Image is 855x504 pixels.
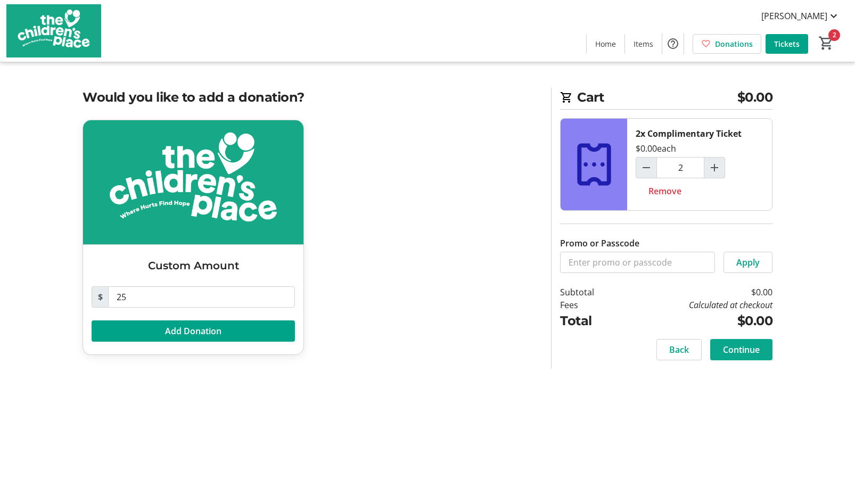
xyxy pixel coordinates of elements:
span: Home [595,38,616,49]
td: $0.00 [622,311,772,331]
span: $0.00 [737,88,773,107]
input: Donation Amount [108,286,295,308]
span: $ [92,286,109,308]
div: $0.00 each [636,142,676,155]
a: Donations [693,34,761,54]
button: Add Donation [92,320,295,342]
button: Back [656,339,702,360]
input: Enter promo or passcode [560,252,715,273]
label: Promo or Passcode [560,237,639,250]
span: Remove [648,185,681,197]
h2: Cart [560,88,772,110]
td: $0.00 [622,286,772,299]
button: [PERSON_NAME] [753,7,849,24]
button: Remove [636,180,694,202]
a: Items [625,34,662,54]
div: 2x Complimentary Ticket [636,127,742,140]
img: The Children's Place's Logo [6,4,101,57]
a: Home [587,34,624,54]
span: Donations [715,38,753,49]
button: Continue [710,339,772,360]
span: Apply [736,256,760,269]
span: Continue [723,343,760,356]
td: Subtotal [560,286,622,299]
span: Back [669,343,689,356]
button: Help [662,33,684,54]
a: Tickets [766,34,808,54]
span: Items [634,38,653,49]
h3: Custom Amount [92,258,295,274]
span: Add Donation [165,325,221,337]
input: Complimentary Ticket Quantity [656,157,704,178]
img: Custom Amount [83,120,303,244]
td: Fees [560,299,622,311]
h2: Would you like to add a donation? [83,88,538,107]
button: Decrement by one [636,158,656,178]
button: Increment by one [704,158,725,178]
span: Tickets [774,38,800,49]
td: Total [560,311,622,331]
button: Apply [724,252,772,273]
button: Cart [817,34,836,53]
td: Calculated at checkout [622,299,772,311]
span: [PERSON_NAME] [761,10,827,22]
